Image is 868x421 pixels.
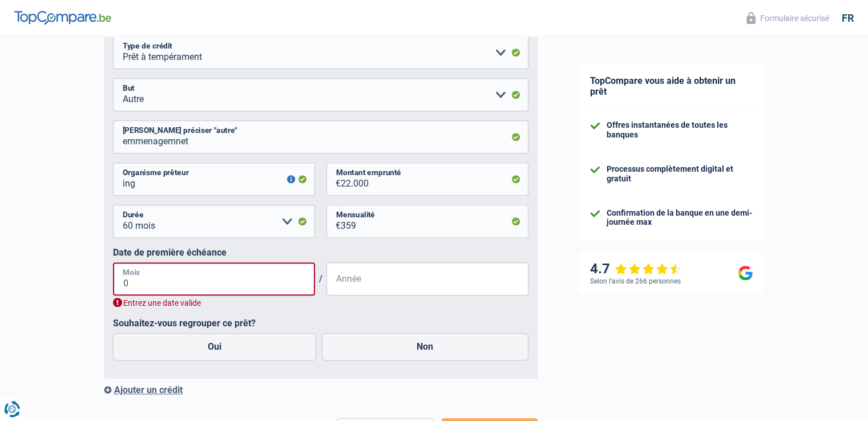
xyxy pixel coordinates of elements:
label: Oui [113,333,317,361]
button: Formulaire sécurisé [740,9,836,27]
input: MM [113,262,315,295]
span: € [326,205,341,238]
div: 4.7 [590,261,682,277]
label: Date de première échéance [113,247,528,258]
span: / [315,273,326,284]
div: Ajouter un crédit [104,384,538,395]
div: fr [842,12,854,25]
label: Souhaitez-vous regrouper ce prêt? [113,318,528,329]
input: AAAA [326,262,528,295]
div: Selon l’avis de 266 personnes [590,277,681,285]
div: Offres instantanées de toutes les banques [607,120,753,140]
div: Entrez une date valide [113,298,528,309]
div: Confirmation de la banque en une demi-journée max [607,208,753,228]
div: Processus complètement digital et gratuit [607,164,753,184]
span: € [326,163,341,196]
label: Non [322,333,528,361]
div: TopCompare vous aide à obtenir un prêt [579,64,764,109]
img: TopCompare Logo [14,11,111,25]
